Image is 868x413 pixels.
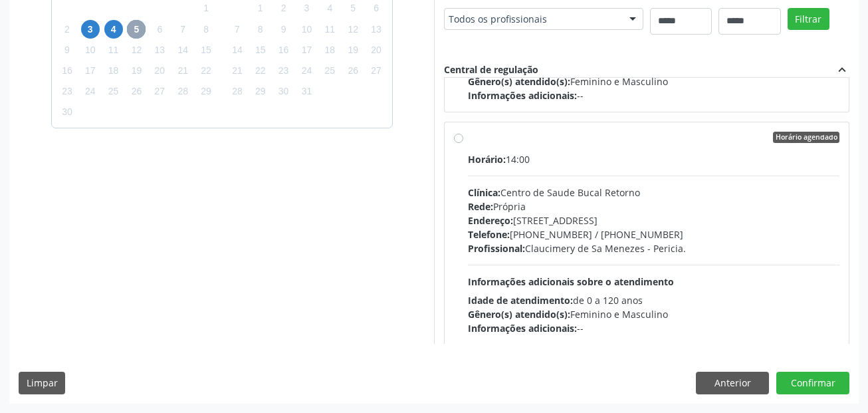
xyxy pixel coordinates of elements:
[344,20,362,39] span: sexta-feira, 12 de dezembro de 2025
[274,62,293,80] span: terça-feira, 23 de dezembro de 2025
[19,372,65,394] button: Limpar
[320,41,339,59] span: quinta-feira, 18 de dezembro de 2025
[127,41,146,59] span: quarta-feira, 12 de novembro de 2025
[274,20,293,39] span: terça-feira, 9 de dezembro de 2025
[228,41,247,59] span: domingo, 14 de dezembro de 2025
[449,13,616,26] span: Todos os profissionais
[468,242,525,255] span: Profissional:
[127,82,146,101] span: quarta-feira, 26 de novembro de 2025
[468,88,839,102] div: --
[468,294,573,307] span: Idade de atendimento:
[468,293,839,307] div: de 0 a 120 anos
[104,20,123,39] span: terça-feira, 4 de novembro de 2025
[197,62,215,80] span: sábado, 22 de novembro de 2025
[468,186,500,199] span: Clínica:
[127,20,146,39] span: quarta-feira, 5 de novembro de 2025
[81,62,100,80] span: segunda-feira, 17 de novembro de 2025
[173,41,192,59] span: sexta-feira, 14 de novembro de 2025
[344,41,362,59] span: sexta-feira, 19 de dezembro de 2025
[150,82,169,101] span: quinta-feira, 27 de novembro de 2025
[468,321,839,335] div: --
[297,41,316,59] span: quarta-feira, 17 de dezembro de 2025
[274,41,293,59] span: terça-feira, 16 de dezembro de 2025
[197,82,215,101] span: sábado, 29 de novembro de 2025
[150,20,169,39] span: quinta-feira, 6 de novembro de 2025
[197,20,215,39] span: sábado, 8 de novembro de 2025
[173,82,192,101] span: sexta-feira, 28 de novembro de 2025
[468,152,839,166] div: 14:00
[468,75,570,88] span: Gênero(s) atendido(s):
[468,200,839,213] div: Própria
[251,41,270,59] span: segunda-feira, 15 de dezembro de 2025
[228,20,247,39] span: domingo, 7 de dezembro de 2025
[297,62,316,80] span: quarta-feira, 24 de dezembro de 2025
[58,20,76,39] span: domingo, 2 de novembro de 2025
[367,20,385,39] span: sábado, 13 de dezembro de 2025
[468,307,839,321] div: Feminino e Masculino
[58,82,76,101] span: domingo, 23 de novembro de 2025
[81,41,100,59] span: segunda-feira, 10 de novembro de 2025
[320,20,339,39] span: quinta-feira, 11 de dezembro de 2025
[468,214,513,227] span: Endereço:
[104,41,123,59] span: terça-feira, 11 de novembro de 2025
[468,227,839,241] div: [PHONE_NUMBER] / [PHONE_NUMBER]
[274,82,293,101] span: terça-feira, 30 de dezembro de 2025
[173,20,192,39] span: sexta-feira, 7 de novembro de 2025
[468,241,839,255] div: Claucimery de Sa Menezes - Pericia.
[468,275,674,288] span: Informações adicionais sobre o atendimento
[344,62,362,80] span: sexta-feira, 26 de dezembro de 2025
[367,62,385,80] span: sábado, 27 de dezembro de 2025
[251,20,270,39] span: segunda-feira, 8 de dezembro de 2025
[468,228,510,241] span: Telefone:
[197,41,215,59] span: sábado, 15 de novembro de 2025
[444,63,538,77] div: Central de regulação
[251,62,270,80] span: segunda-feira, 22 de dezembro de 2025
[150,62,169,80] span: quinta-feira, 20 de novembro de 2025
[468,186,839,200] div: Centro de Saude Bucal Retorno
[468,89,577,102] span: Informações adicionais:
[835,63,849,77] i: expand_less
[367,41,385,59] span: sábado, 20 de dezembro de 2025
[776,372,849,394] button: Confirmar
[468,213,839,227] div: [STREET_ADDRESS]
[58,41,76,59] span: domingo, 9 de novembro de 2025
[320,62,339,80] span: quinta-feira, 25 de dezembro de 2025
[468,200,493,213] span: Rede:
[468,74,839,88] div: Feminino e Masculino
[104,62,123,80] span: terça-feira, 18 de novembro de 2025
[150,41,169,59] span: quinta-feira, 13 de novembro de 2025
[773,132,839,144] span: Horário agendado
[228,82,247,101] span: domingo, 28 de dezembro de 2025
[127,62,146,80] span: quarta-feira, 19 de novembro de 2025
[251,82,270,101] span: segunda-feira, 29 de dezembro de 2025
[58,62,76,80] span: domingo, 16 de novembro de 2025
[468,153,506,166] span: Horário:
[297,82,316,101] span: quarta-feira, 31 de dezembro de 2025
[173,62,192,80] span: sexta-feira, 21 de novembro de 2025
[696,372,769,394] button: Anterior
[104,82,123,101] span: terça-feira, 25 de novembro de 2025
[468,308,570,321] span: Gênero(s) atendido(s):
[468,322,577,335] span: Informações adicionais:
[81,82,100,101] span: segunda-feira, 24 de novembro de 2025
[297,20,316,39] span: quarta-feira, 10 de dezembro de 2025
[58,103,76,122] span: domingo, 30 de novembro de 2025
[81,20,100,39] span: segunda-feira, 3 de novembro de 2025
[228,62,247,80] span: domingo, 21 de dezembro de 2025
[788,8,829,31] button: Filtrar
